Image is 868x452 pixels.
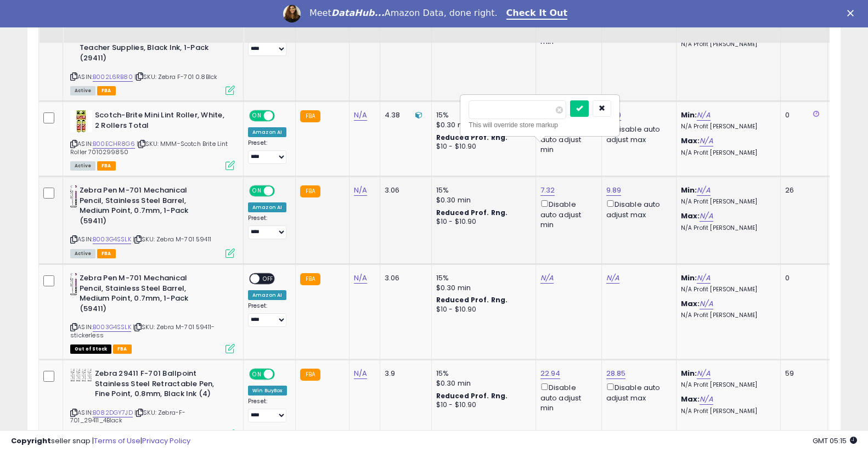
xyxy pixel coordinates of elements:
small: FBA [300,369,320,381]
a: N/A [700,211,713,222]
a: N/A [540,273,554,284]
img: Profile image for Georgie [283,5,301,22]
img: 41O1ujl86cL._SL40_.jpg [70,369,92,381]
span: All listings currently available for purchase on Amazon [70,249,95,258]
a: 28.85 [606,368,626,379]
span: OFF [273,111,291,121]
div: Preset: [248,139,287,164]
b: Reduced Prof. Rng. [436,208,508,217]
span: ON [250,111,264,121]
div: Disable auto adjust min [540,123,593,155]
span: OFF [273,187,291,196]
div: $0.30 min [436,120,527,130]
div: Win BuyBox [248,386,287,395]
div: Preset: [248,302,287,327]
div: 26 [785,185,819,195]
b: Reduced Prof. Rng. [436,391,508,400]
img: 419pvvakenL._SL40_.jpg [70,110,92,132]
img: 3124xkxZ3UL._SL40_.jpg [70,185,77,207]
div: seller snap | | [11,436,190,447]
div: 59 [785,369,819,378]
div: 3.06 [385,185,423,195]
a: 9.89 [606,185,622,196]
span: | SKU: Zebra-F-701_29411_4Black [70,408,185,425]
div: ASIN: [70,185,235,257]
a: Check It Out [506,8,568,20]
a: N/A [700,135,713,146]
div: ASIN: [70,369,235,438]
b: Min: [681,273,697,283]
a: B002L6RB80 [93,72,133,82]
small: FBA [300,185,320,197]
img: 3124xkxZ3UL._SL40_.jpg [70,273,77,295]
span: | SKU: MMM-Scotch Brite Lint Roller 7010299850 [70,139,228,156]
span: FBA [97,161,116,171]
p: N/A Profit [PERSON_NAME] [681,312,772,319]
a: 22.94 [540,368,561,379]
p: N/A Profit [PERSON_NAME] [681,123,772,131]
span: FBA [113,344,132,354]
a: N/A [354,273,367,284]
p: N/A Profit [PERSON_NAME] [681,41,772,48]
a: B00ECHR8G6 [93,139,135,149]
div: 0 [785,273,819,283]
p: N/A Profit [PERSON_NAME] [681,408,772,415]
b: Zebra Pen M-701 Mechanical Pencil, Stainless Steel Barrel, Medium Point, 0.7mm, 1-Pack (59411) [80,273,213,317]
div: 3.06 [385,273,423,283]
div: This will override store markup [469,120,611,131]
div: $0.30 min [436,283,527,293]
span: ON [250,370,264,379]
div: 4.38 [385,110,423,120]
span: | SKU: Zebra M-701 59411-stickerless [70,323,215,339]
div: Disable auto adjust min [540,198,593,230]
div: $0.30 min [436,195,527,205]
b: Zebra Pen M-701 Mechanical Pencil, Stainless Steel Barrel, Medium Point, 0.7mm, 1-Pack (59411) [80,185,213,229]
b: Min: [681,110,697,120]
div: 15% [436,185,527,195]
div: Disable auto adjust max [606,198,668,219]
div: Preset: [248,398,287,422]
a: Terms of Use [94,436,140,446]
span: OFF [260,274,277,284]
div: Close [847,10,858,16]
div: 15% [436,273,527,283]
span: FBA [97,86,116,95]
div: ASIN: [70,110,235,169]
b: Max: [681,394,700,404]
a: B003G4SSLK [93,323,131,332]
div: Disable auto adjust min [540,381,593,413]
a: N/A [697,110,710,121]
div: 15% [436,369,527,378]
p: N/A Profit [PERSON_NAME] [681,224,772,232]
small: FBA [300,273,320,285]
div: Disable auto adjust max [606,123,668,144]
div: $10 - $10.90 [436,305,527,314]
b: Min: [681,185,697,195]
i: DataHub... [331,8,385,18]
div: $10 - $10.90 [436,217,527,227]
b: Max: [681,211,700,221]
span: All listings currently available for purchase on Amazon [70,161,95,171]
a: Privacy Policy [142,436,190,446]
div: ASIN: [70,273,235,352]
div: $10 - $10.90 [436,400,527,410]
a: B082DGY7JD [93,408,133,417]
a: N/A [700,298,713,309]
a: N/A [354,368,367,379]
div: $10 - $10.90 [436,142,527,151]
p: N/A Profit [PERSON_NAME] [681,381,772,389]
a: N/A [697,273,710,284]
div: Preset: [248,214,287,239]
span: FBA [97,249,116,258]
a: B003G4SSLK [93,235,131,244]
small: FBA [300,110,320,122]
div: $0.30 min [436,378,527,388]
div: Disable auto adjust max [606,381,668,403]
b: Max: [681,298,700,309]
div: Preset: [248,31,287,56]
div: ASIN: [70,2,235,94]
p: N/A Profit [PERSON_NAME] [681,149,772,157]
span: OFF [273,370,291,379]
span: All listings that are currently out of stock and unavailable for purchase on Amazon [70,344,111,354]
div: Amazon AI [248,290,286,300]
